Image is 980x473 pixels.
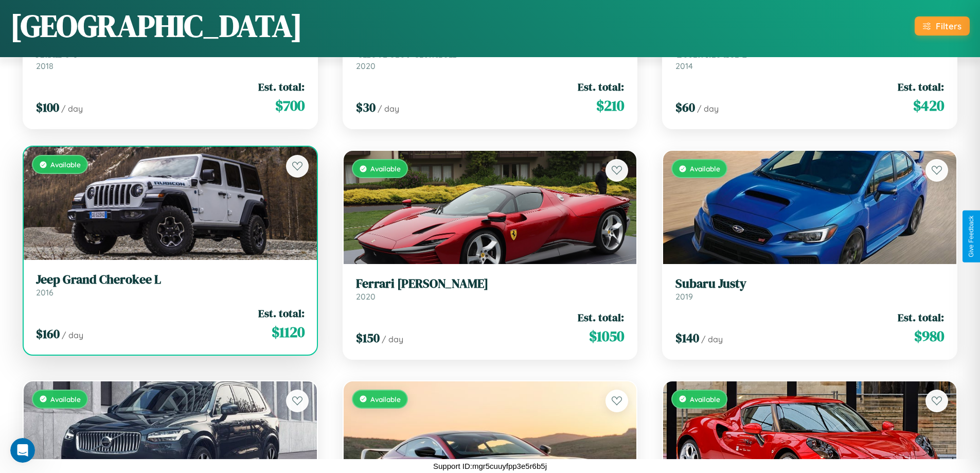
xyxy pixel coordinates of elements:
h3: Jeep Grand Cherokee L [36,272,305,287]
a: Ferrari [PERSON_NAME]2020 [356,276,625,302]
a: Subaru Justy2019 [675,276,944,302]
span: $ 60 [675,99,695,116]
span: $ 980 [914,326,944,346]
button: Filters [915,16,970,36]
span: $ 150 [356,329,380,346]
span: / day [382,334,403,344]
span: 2019 [675,291,693,302]
span: 2018 [36,61,54,71]
h3: Subaru Justy [675,276,944,291]
span: Est. total: [578,310,624,325]
span: Available [690,164,720,173]
a: Jeep Grand Cherokee L2016 [36,272,305,297]
span: Est. total: [258,306,305,321]
span: / day [62,330,83,340]
span: Available [370,395,401,404]
span: $ 100 [36,99,59,116]
span: Available [50,160,81,169]
span: / day [701,334,723,344]
span: 2020 [356,61,376,71]
span: $ 1120 [272,322,305,342]
div: Give Feedback [968,216,975,257]
span: Est. total: [578,79,624,94]
span: Available [370,164,401,173]
div: Filters [936,21,961,31]
span: $ 700 [275,95,305,116]
iframe: Intercom live chat [10,438,35,463]
span: Available [50,395,81,404]
span: 2016 [36,287,54,297]
span: $ 30 [356,99,376,116]
p: Support ID: mgr5cuuyfpp3e5r6b5j [433,459,547,473]
span: $ 1050 [589,326,624,346]
a: Chevrolet Citation2020 [356,46,625,71]
span: $ 140 [675,329,699,346]
a: Audi S42018 [36,46,305,71]
span: Est. total: [898,79,944,94]
span: Est. total: [258,79,305,94]
span: Available [690,395,720,404]
span: 2020 [356,291,376,302]
span: 2014 [675,61,693,71]
a: Tesla Model Y2014 [675,46,944,71]
span: $ 210 [596,95,624,116]
span: $ 160 [36,325,60,342]
span: Est. total: [898,310,944,325]
h1: [GEOGRAPHIC_DATA] [10,5,302,47]
span: / day [61,103,83,114]
h3: Ferrari [PERSON_NAME] [356,276,625,291]
span: / day [378,103,399,114]
span: / day [697,103,719,114]
span: $ 420 [913,95,944,116]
